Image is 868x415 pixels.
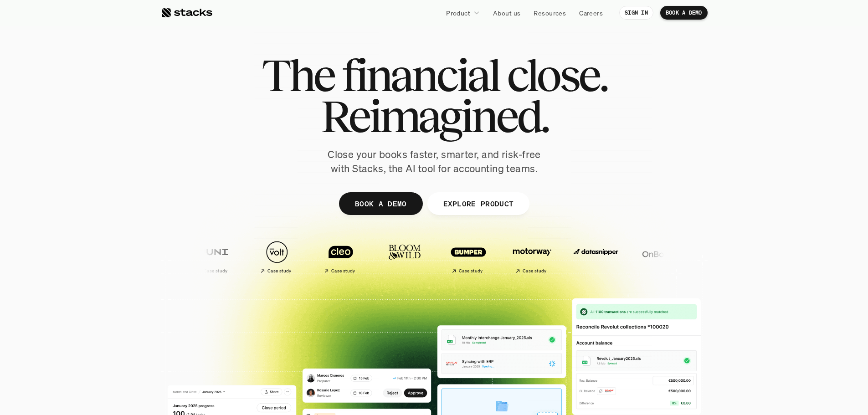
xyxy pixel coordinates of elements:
[339,192,422,215] a: BOOK A DEMO
[267,268,291,274] h2: Case study
[184,236,243,277] a: Case study
[579,8,603,18] p: Careers
[342,55,499,96] span: financial
[320,148,548,176] p: Close your books faster, smarter, and risk-free with Stacks, the AI tool for accounting teams.
[507,55,607,96] span: close.
[439,236,498,277] a: Case study
[247,236,307,277] a: Case study
[458,268,483,274] h2: Case study
[625,10,648,16] p: SIGN IN
[503,236,562,277] a: Case study
[446,8,470,18] p: Product
[522,268,546,274] h2: Case study
[528,5,571,21] a: Resources
[311,236,370,277] a: Case study
[203,268,227,274] h2: Case study
[666,10,702,16] p: BOOK A DEMO
[320,96,548,137] span: Reimagined.
[427,192,529,215] a: EXPLORE PRODUCT
[493,8,520,18] p: About us
[354,197,406,210] p: BOOK A DEMO
[619,6,653,20] a: SIGN IN
[574,5,608,21] a: Careers
[331,268,355,274] h2: Case study
[660,6,708,20] a: BOOK A DEMO
[488,5,526,21] a: About us
[534,8,566,18] p: Resources
[262,55,334,96] span: The
[443,197,514,210] p: EXPLORE PRODUCT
